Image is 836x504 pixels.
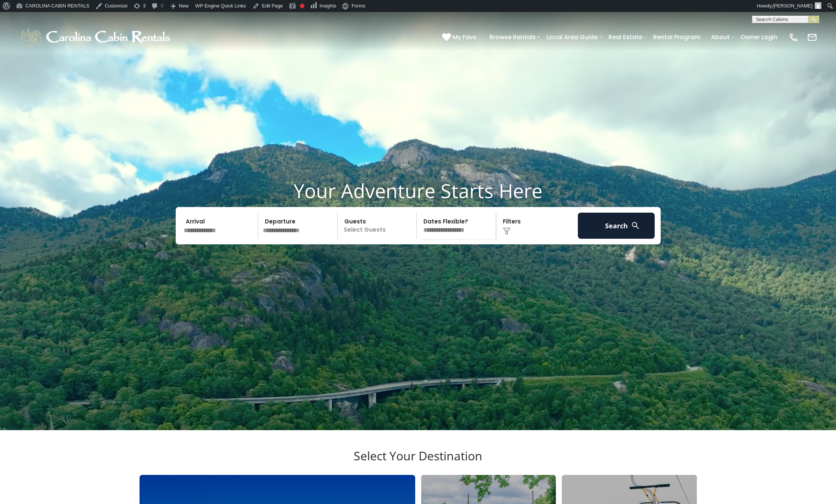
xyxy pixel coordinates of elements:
[503,228,510,235] img: filter--v1.png
[486,31,539,44] a: Browse Rentals
[578,213,655,239] button: Search
[543,31,601,44] a: Local Area Guide
[453,32,476,42] span: My Favs
[442,32,478,42] a: My Favs
[773,3,812,9] span: [PERSON_NAME]
[340,213,417,239] p: Select Guests
[789,32,799,43] img: phone-regular-white.png
[649,31,704,44] a: Rental Program
[707,31,733,44] a: About
[6,179,830,202] h1: Your Adventure Starts Here
[19,26,173,48] img: White-1-1-2.png
[737,31,781,44] a: Owner Login
[631,221,640,230] img: search-regular-white.png
[300,4,304,8] div: Focus keyphrase not set
[138,449,698,475] h3: Select Your Destination
[605,31,646,44] a: Real Estate
[807,32,817,43] img: mail-regular-white.png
